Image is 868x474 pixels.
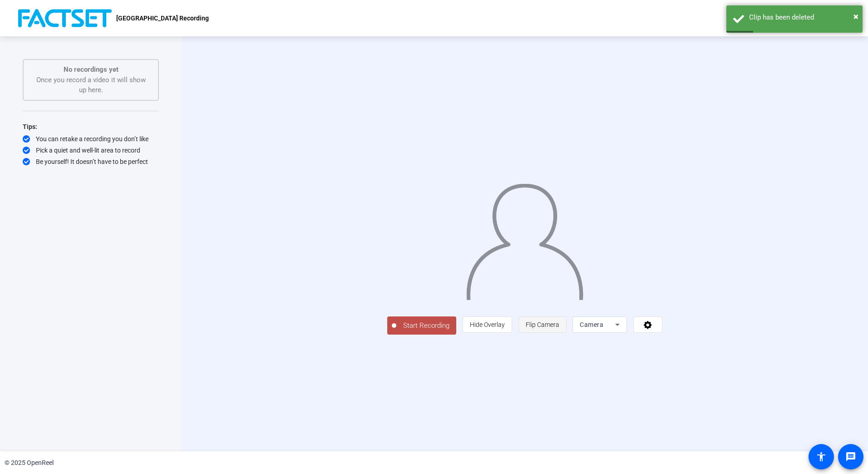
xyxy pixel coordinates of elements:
button: Hide Overlay [463,316,512,333]
mat-icon: accessibility [816,451,827,462]
div: © 2025 OpenReel [5,458,54,468]
span: Hide Overlay [470,321,505,328]
span: Camera [580,321,603,328]
span: Flip Camera [526,321,559,328]
div: Pick a quiet and well-lit area to record [23,146,159,155]
img: OpenReel logo [18,9,112,27]
img: overlay [465,176,584,300]
div: You can retake a recording you don’t like [23,134,159,143]
div: Clip has been deleted [749,12,856,23]
button: Start Recording [387,316,456,335]
div: Once you record a video it will show up here. [33,64,149,95]
span: Start Recording [396,321,456,331]
span: × [853,11,858,22]
p: No recordings yet [33,64,149,75]
div: Tips: [23,121,159,132]
button: Close [853,10,858,23]
div: Be yourself! It doesn’t have to be perfect [23,157,159,166]
p: [GEOGRAPHIC_DATA] Recording [116,13,209,24]
mat-icon: message [845,451,856,462]
button: Flip Camera [518,316,567,333]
